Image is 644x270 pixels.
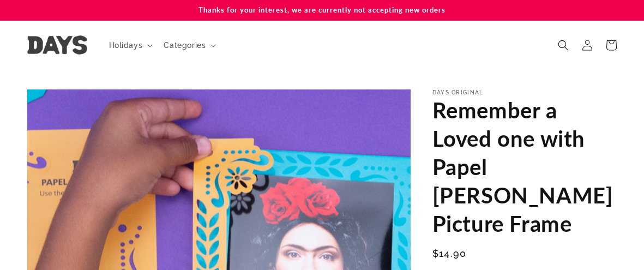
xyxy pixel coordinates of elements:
[109,40,143,50] span: Holidays
[551,33,575,57] summary: Search
[432,246,467,261] span: $14.90
[164,40,206,50] span: Categories
[432,96,617,238] h1: Remember a Loved one with Papel [PERSON_NAME] Picture Frame
[432,89,617,96] p: Days Original
[27,35,87,55] img: Days United
[157,34,220,57] summary: Categories
[103,34,158,57] summary: Holidays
